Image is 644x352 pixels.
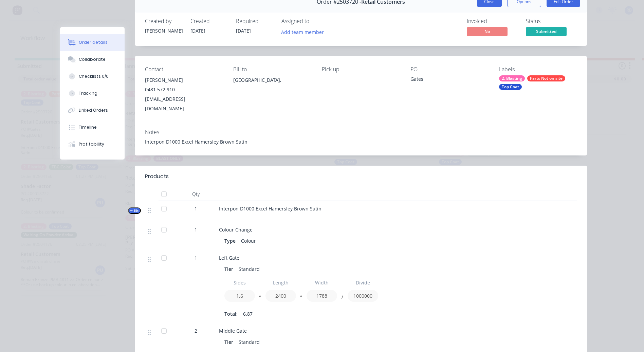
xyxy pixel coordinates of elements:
div: Top Coat [499,84,522,90]
span: Kit [130,208,139,213]
span: Colour Change [219,226,253,233]
button: Timeline [60,119,125,136]
span: 1 [195,226,197,233]
span: 1 [195,205,197,212]
button: Linked Orders [60,102,125,119]
div: Tracking [79,90,97,96]
div: Colour [238,236,259,246]
div: Bill to [233,66,311,73]
button: Add team member [277,27,327,36]
input: Value [265,290,296,302]
span: 6.87 [243,310,253,317]
div: [PERSON_NAME]0481 572 910[EMAIL_ADDRESS][DOMAIN_NAME] [145,75,223,113]
input: Value [348,290,378,302]
div: Pick up [322,66,400,73]
button: Profitability [60,136,125,153]
span: 1 [195,254,197,261]
div: Required [236,18,273,24]
button: Add team member [281,27,328,36]
div: Created [190,18,228,24]
button: Tracking [60,85,125,102]
div: Interpon D1000 Excel Hamersley Brown Satin [145,138,577,145]
div: 2. Blasting [499,75,525,81]
div: Tier [224,337,236,347]
div: Checklists 0/0 [79,73,109,79]
input: Label [265,277,296,289]
span: [DATE] [190,27,205,34]
span: Submitted [526,27,567,36]
button: / [339,296,346,301]
div: Gates [410,75,488,85]
button: Kit [128,207,141,214]
div: Created by [145,18,182,24]
span: Middle Gate [219,328,247,334]
div: Profitability [79,141,104,147]
span: [DATE] [236,27,251,34]
div: Timeline [79,124,97,130]
span: 2 [195,327,197,334]
div: Standard [236,337,262,347]
div: Labels [499,66,577,73]
button: Order details [60,34,125,51]
div: Standard [236,264,262,274]
div: [EMAIL_ADDRESS][DOMAIN_NAME] [145,94,223,113]
div: Collaborate [79,56,106,62]
div: Linked Orders [79,107,108,113]
div: Parts Not on site [527,75,565,81]
div: Status [526,18,577,24]
div: Invoiced [467,18,518,24]
div: Qty [176,187,216,201]
button: Collaborate [60,51,125,68]
div: Contact [145,66,223,73]
div: Notes [145,129,577,135]
input: Label [224,277,255,289]
input: Label [348,277,378,289]
span: Total: [224,310,238,317]
div: 0481 572 910 [145,85,223,94]
div: [PERSON_NAME] [145,27,182,34]
button: Checklists 0/0 [60,68,125,85]
div: [GEOGRAPHIC_DATA], [233,75,311,97]
div: Products [145,172,169,181]
div: [PERSON_NAME] [145,75,223,85]
span: Left Gate [219,255,239,261]
div: Order details [79,39,108,45]
div: [GEOGRAPHIC_DATA], [233,75,311,85]
span: Interpon D1000 Excel Hamersley Brown Satin [219,205,321,212]
input: Value [224,290,255,302]
div: Type [224,236,238,246]
input: Value [307,290,337,302]
button: Submitted [526,27,567,37]
input: Label [307,277,337,289]
span: No [467,27,508,36]
div: Tier [224,264,236,274]
div: PO [410,66,488,73]
div: Assigned to [281,18,349,24]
